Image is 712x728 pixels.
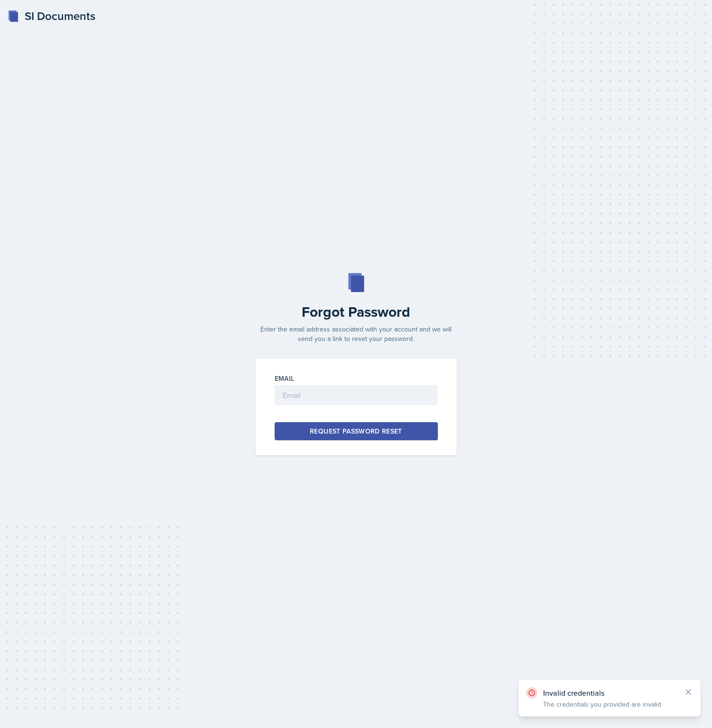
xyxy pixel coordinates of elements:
[275,422,438,440] button: Request Password Reset
[250,303,462,321] h2: Forgot Password
[250,324,462,343] p: Enter the email address associated with your account and we will send you a link to reset your pa...
[8,8,95,25] a: SI Documents
[543,688,676,698] p: Invalid credentials
[543,700,676,709] p: The credentials you provided are invalid
[275,374,295,383] label: Email
[275,385,438,405] input: Email
[310,426,402,436] div: Request Password Reset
